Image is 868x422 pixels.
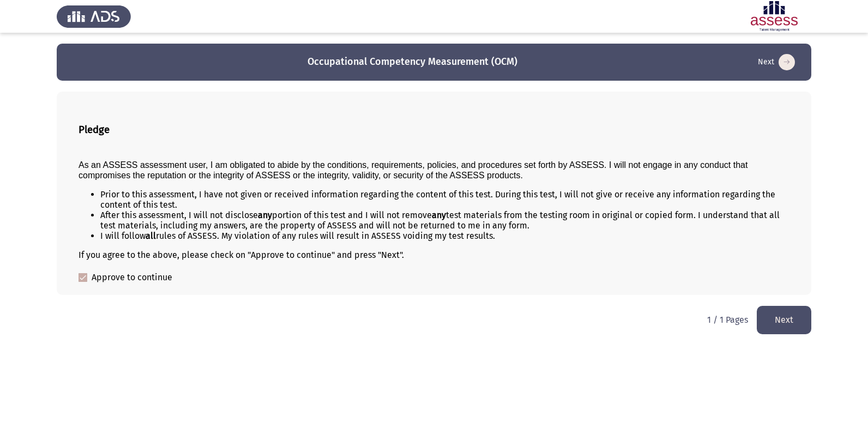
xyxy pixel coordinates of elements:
img: Assessment logo of OCM R1 ASSESS [737,1,811,32]
b: any [432,210,446,220]
b: Pledge [79,124,110,136]
div: If you agree to the above, please check on "Approve to continue" and press "Next". [79,250,789,260]
li: After this assessment, I will not disclose portion of this test and I will not remove test materi... [100,210,789,231]
h3: Occupational Competency Measurement (OCM) [308,55,517,69]
b: all [146,231,156,241]
b: any [258,210,272,220]
img: Assess Talent Management logo [57,1,131,32]
li: Prior to this assessment, I have not given or received information regarding the content of this ... [100,189,789,210]
p: 1 / 1 Pages [707,315,748,325]
span: Approve to continue [92,271,172,284]
li: I will follow rules of ASSESS. My violation of any rules will result in ASSESS voiding my test re... [100,231,789,241]
button: load next page [757,306,811,334]
span: As an ASSESS assessment user, I am obligated to abide by the conditions, requirements, policies, ... [79,160,748,180]
button: load next page [755,53,798,71]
